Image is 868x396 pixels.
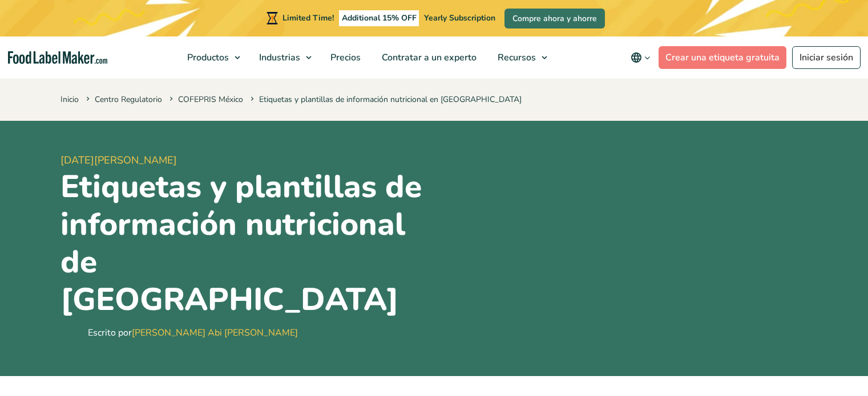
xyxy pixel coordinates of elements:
[494,51,537,64] span: Recursos
[372,36,485,79] a: Contratar a un experto
[792,46,861,69] a: Iniciar sesión
[424,13,495,23] span: Yearly Subscription
[95,94,162,105] a: Centro Regulatorio
[320,36,369,79] a: Precios
[60,168,430,319] h1: Etiquetas y plantillas de información nutricional de [GEOGRAPHIC_DATA]
[60,94,79,105] a: Inicio
[256,51,301,64] span: Industrias
[487,36,553,79] a: Recursos
[60,153,430,168] span: [DATE][PERSON_NAME]
[249,36,317,79] a: Industrias
[327,51,362,64] span: Precios
[132,326,298,339] a: [PERSON_NAME] Abi [PERSON_NAME]
[339,10,419,26] span: Additional 15% OFF
[248,94,522,105] span: Etiquetas y plantillas de información nutricional en [GEOGRAPHIC_DATA]
[184,51,230,64] span: Productos
[659,46,786,69] a: Crear una etiqueta gratuita
[378,51,478,64] span: Contratar a un experto
[282,13,334,23] span: Limited Time!
[88,326,298,340] div: Escrito por
[178,94,243,105] a: COFEPRIS México
[504,9,605,28] a: Compre ahora y ahorre
[177,36,246,79] a: Productos
[60,321,83,344] img: Maria Abi Hanna - Etiquetadora de alimentos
